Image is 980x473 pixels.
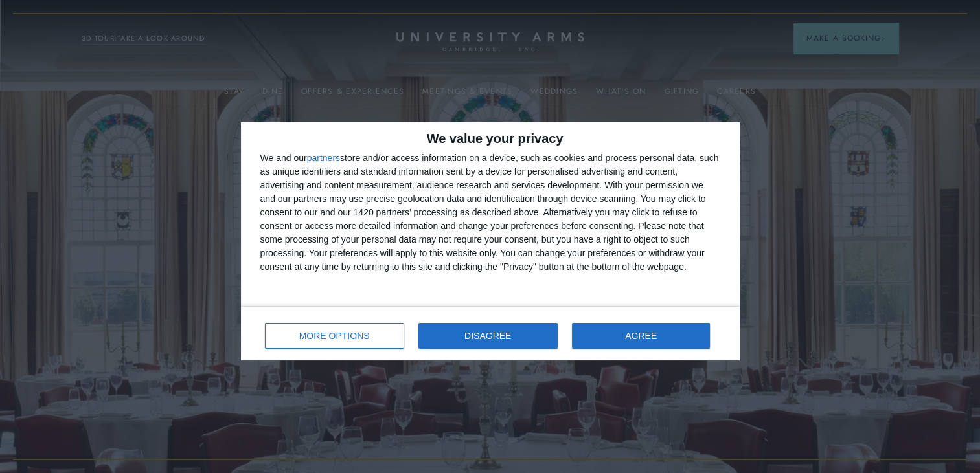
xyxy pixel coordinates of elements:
[418,323,558,349] button: DISAGREE
[260,151,720,274] div: We and our store and/or access information on a device, such as cookies and process personal data...
[625,331,657,340] span: AGREE
[299,331,370,340] span: MORE OPTIONS
[572,323,711,349] button: AGREE
[307,153,340,162] button: partners
[241,122,740,360] div: qc-cmp2-ui
[464,331,511,340] span: DISAGREE
[260,132,720,145] h2: We value your privacy
[265,323,404,349] button: MORE OPTIONS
